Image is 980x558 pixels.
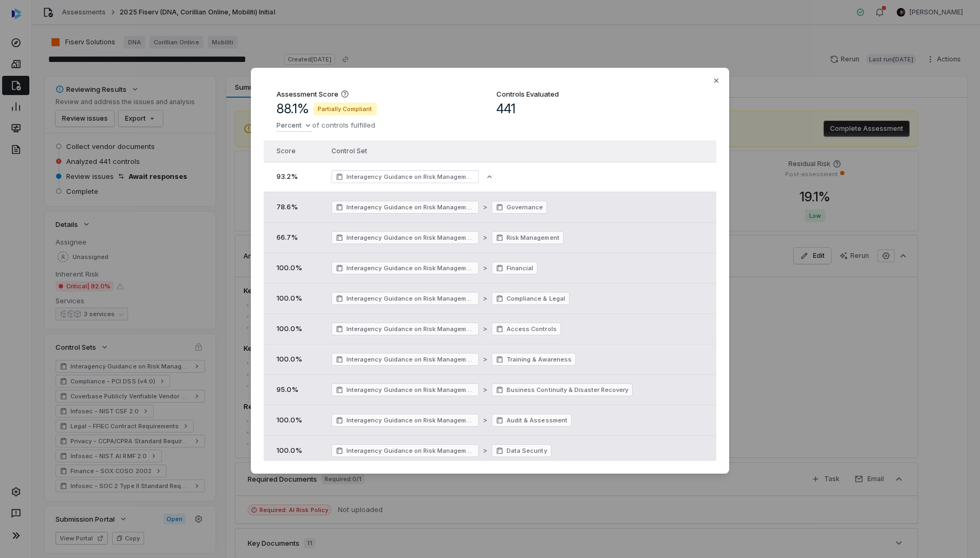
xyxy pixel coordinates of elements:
[483,293,487,304] span: >
[346,325,475,333] span: Interagency Guidance on Risk Management (Lite)
[276,446,302,454] span: 100.0 %
[507,325,556,333] span: Access Controls
[483,202,487,213] span: >
[346,446,475,455] span: Interagency Guidance on Risk Management (Lite)
[276,263,302,272] span: 100.0 %
[323,140,691,162] th: Control Set
[507,386,628,394] span: Business Continuity & Disaster Recovery
[276,119,375,132] div: of controls fulfilled
[483,384,487,395] span: >
[483,232,487,243] span: >
[507,446,547,455] span: Data Security
[483,263,487,273] span: >
[496,101,516,117] span: 441
[507,416,567,425] span: Audit & Assessment
[483,324,487,334] span: >
[507,355,572,364] span: Training & Awareness
[346,355,475,364] span: Interagency Guidance on Risk Management (Lite)
[276,324,302,333] span: 100.0 %
[276,172,298,180] span: 93.2 %
[483,354,487,365] span: >
[346,203,475,211] span: Interagency Guidance on Risk Management (Lite)
[264,140,323,162] th: Score
[346,386,475,394] span: Interagency Guidance on Risk Management (Lite)
[346,294,475,303] span: Interagency Guidance on Risk Management (Lite)
[346,233,475,242] span: Interagency Guidance on Risk Management (Lite)
[276,415,302,424] span: 100.0 %
[496,89,559,101] h3: Controls Evaluated
[507,203,543,211] span: Governance
[346,172,475,181] span: Interagency Guidance on Risk Management (Lite)
[276,294,302,302] span: 100.0 %
[276,89,338,99] h3: Assessment Score
[276,101,309,117] span: 88.1 %
[507,233,559,242] span: Risk Management
[276,233,298,241] span: 66.7 %
[276,119,312,132] button: Percent
[313,103,377,115] span: Partially Compliant
[276,202,298,211] span: 78.6 %
[276,355,302,363] span: 100.0 %
[507,264,533,272] span: Financial
[276,385,298,394] span: 95.0 %
[346,416,475,425] span: Interagency Guidance on Risk Management (Lite)
[507,294,565,303] span: Compliance & Legal
[483,415,487,426] span: >
[483,445,487,456] span: >
[346,264,475,272] span: Interagency Guidance on Risk Management (Lite)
